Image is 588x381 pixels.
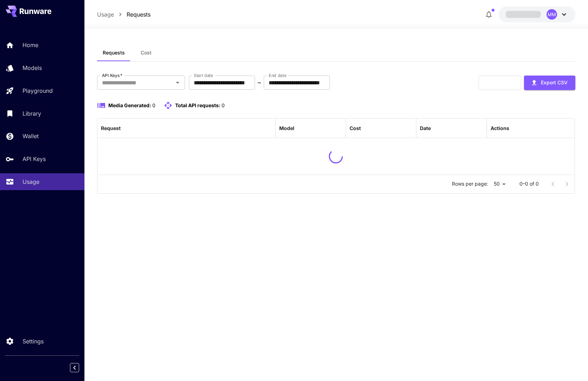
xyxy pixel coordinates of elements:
[141,50,152,56] span: Cost
[23,109,41,118] p: Library
[499,6,575,22] button: MM
[127,10,151,19] a: Requests
[75,361,84,374] div: Collapse sidebar
[173,78,183,88] button: Open
[194,72,213,78] label: Start date
[108,102,151,108] span: Media Generated:
[222,102,225,108] span: 0
[152,102,155,108] span: 0
[452,180,488,187] p: Rows per page:
[279,125,294,131] div: Model
[23,41,38,49] p: Home
[420,125,431,131] div: Date
[175,102,220,108] span: Total API requests:
[102,72,122,78] label: API Keys
[97,10,114,19] a: Usage
[23,64,42,72] p: Models
[23,86,53,95] p: Playground
[23,132,39,140] p: Wallet
[70,363,79,372] button: Collapse sidebar
[23,337,44,346] p: Settings
[101,125,121,131] div: Request
[23,177,39,186] p: Usage
[547,9,557,20] div: MM
[491,125,509,131] div: Actions
[350,125,361,131] div: Cost
[491,179,508,189] div: 50
[524,76,575,90] button: Export CSV
[103,50,125,56] span: Requests
[519,180,539,187] p: 0–0 of 0
[269,72,286,78] label: End date
[97,10,151,19] nav: breadcrumb
[23,155,46,163] p: API Keys
[257,78,261,87] p: ~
